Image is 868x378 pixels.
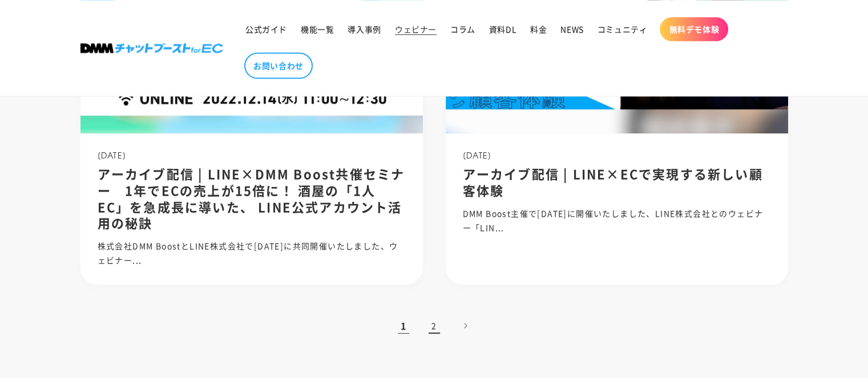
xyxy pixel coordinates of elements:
[294,17,341,41] a: 機能一覧
[560,24,583,34] span: NEWS
[422,313,447,338] a: 2ページ
[489,24,516,34] span: 資料DL
[443,17,482,41] a: コラム
[98,149,127,161] span: [DATE]
[388,17,443,41] a: ウェビナー
[80,43,223,53] img: 株式会社DMM Boost
[301,24,334,34] span: 機能一覧
[463,165,771,198] h2: アーカイブ配信 | LINE×ECで実現する新しい顧客体験
[660,17,728,41] a: 無料デモ体験
[253,60,304,71] span: お問い合わせ
[244,52,313,79] a: お問い合わせ
[450,24,475,34] span: コラム
[463,149,492,161] span: [DATE]
[669,24,719,34] span: 無料デモ体験
[591,17,655,41] a: コミュニティ
[80,313,788,338] nav: ページネーション
[239,17,294,41] a: 公式ガイド
[530,24,547,34] span: 料金
[348,24,381,34] span: 導入事例
[554,17,590,41] a: NEWS
[395,24,437,34] span: ウェビナー
[341,17,387,41] a: 導入事例
[597,24,648,34] span: コミュニティ
[523,17,554,41] a: 料金
[98,165,406,230] h2: アーカイブ配信 | LINE×DMM Boost共催セミナー 1年でECの売上が15倍に！ 酒屋の「1人EC」を急成長に導いた、 LINE公式アカウント活用の秘訣
[463,206,771,235] p: DMM Boost主催で[DATE]に開催いたしました、LINE株式会社とのウェビナー「LIN...
[245,24,287,34] span: 公式ガイド
[391,313,416,338] span: 1ページ
[98,239,406,267] p: 株式会社DMM BoostとLINE株式会社で[DATE]に共同開催いたしました、ウェビナー...
[482,17,523,41] a: 資料DL
[453,313,478,338] a: 次のページ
